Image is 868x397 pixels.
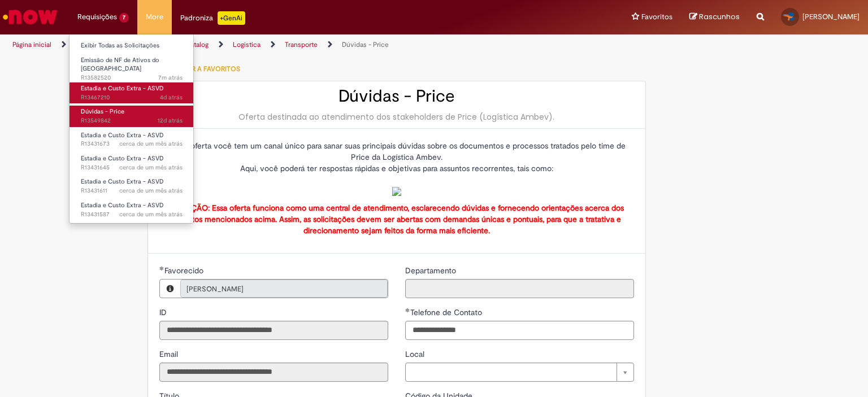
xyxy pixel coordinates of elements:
[392,187,401,196] img: sys_attachment.do
[160,93,183,102] time: 26/09/2025 17:40:51
[81,93,183,102] span: R13467210
[70,176,194,197] a: Aberto R13431611 : Estadia e Custo Extra - ASVD
[81,186,183,195] span: R13431611
[158,73,183,82] span: 7m atrás
[159,348,180,360] label: Somente leitura - Email
[81,177,164,186] span: Estadia e Custo Extra - ASVD
[81,210,183,219] span: R13431587
[405,265,458,276] label: Somente leitura - Departamento
[70,199,194,220] a: Aberto R13431587 : Estadia e Custo Extra - ASVD
[70,152,194,173] a: Aberto R13431645 : Estadia e Custo Extra - ASVD
[233,40,261,49] a: Logistica
[405,363,634,382] a: Limpar campo Local
[81,201,164,210] span: Estadia e Custo Extra - ASVD
[180,11,245,25] div: Padroniza
[119,163,183,172] time: 20/08/2025 10:45:59
[147,57,246,81] button: Adicionar a Favoritos
[159,349,180,359] span: Somente leitura - Email
[159,64,240,73] span: Adicionar a Favoritos
[81,139,183,149] span: R13431673
[180,280,388,298] a: [PERSON_NAME]Limpar campo Favorecido
[405,265,458,276] span: Somente leitura - Departamento
[81,163,183,172] span: R13431645
[70,106,194,126] a: Aberto R13549842 : Dúvidas - Price
[159,307,169,318] label: Somente leitura - ID
[81,107,124,116] span: Dúvidas - Price
[159,363,388,382] input: Email
[699,11,740,22] span: Rascunhos
[81,73,183,82] span: R13582520
[81,56,159,73] span: Emissão de NF de Ativos do [GEOGRAPHIC_DATA]
[159,111,634,123] div: Oferta destinada ao atendimento dos stakeholders de Price (Logística Ambev).
[119,139,183,148] span: cerca de um mês atrás
[169,203,624,235] strong: *ATENÇÃO: Essa oferta funciona como uma central de atendimento, esclarecendo dúvidas e fornecendo...
[146,11,163,23] span: More
[12,40,51,49] a: Página inicial
[186,280,359,298] span: [PERSON_NAME]
[159,266,164,271] span: Obrigatório Preenchido
[405,321,634,340] input: Telefone de Contato
[8,34,570,55] ul: Trilhas de página
[342,40,389,49] a: Dúvidas - Price
[160,93,183,102] span: 4d atrás
[119,139,183,148] time: 20/08/2025 10:49:11
[158,73,183,82] time: 30/09/2025 15:48:04
[405,349,427,359] span: Local
[70,40,194,52] a: Exibir Todas as Solicitações
[81,154,164,163] span: Estadia e Custo Extra - ASVD
[218,11,245,25] p: +GenAi
[119,210,183,219] time: 20/08/2025 10:36:20
[81,131,164,139] span: Estadia e Custo Extra - ASVD
[70,54,194,78] a: Aberto R13582520 : Emissão de NF de Ativos do ASVD
[77,11,117,23] span: Requisições
[158,116,183,125] span: 12d atrás
[70,82,194,103] a: Aberto R13467210 : Estadia e Custo Extra - ASVD
[405,308,410,312] span: Obrigatório Preenchido
[1,6,59,28] img: ServiceNow
[164,265,206,276] span: Necessários - Favorecido
[285,40,318,49] a: Transporte
[159,321,388,340] input: ID
[405,279,634,298] input: Departamento
[160,280,180,298] button: Favorecido, Visualizar este registro Thiago César
[119,186,183,195] span: cerca de um mês atrás
[689,12,740,23] a: Rascunhos
[159,307,169,317] span: Somente leitura - ID
[119,210,183,219] span: cerca de um mês atrás
[81,116,183,125] span: R13549842
[119,13,129,23] span: 7
[159,140,634,197] p: Nessa oferta você tem um canal único para sanar suas principais dúvidas sobre os documentos e pro...
[158,116,183,125] time: 19/09/2025 10:24:27
[159,265,206,276] label: Somente leitura - Necessários - Favorecido
[410,307,484,317] span: Telefone de Contato
[70,129,194,150] a: Aberto R13431673 : Estadia e Custo Extra - ASVD
[81,84,164,93] span: Estadia e Custo Extra - ASVD
[119,163,183,172] span: cerca de um mês atrás
[119,186,183,195] time: 20/08/2025 10:41:25
[802,12,860,21] span: [PERSON_NAME]
[69,34,194,224] ul: Requisições
[159,87,634,106] h2: Dúvidas - Price
[641,11,672,23] span: Favoritos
